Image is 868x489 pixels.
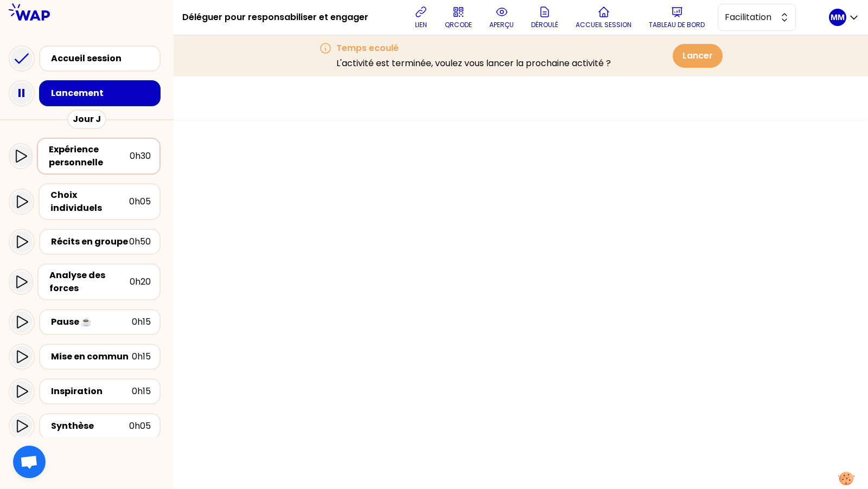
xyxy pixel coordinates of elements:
p: Accueil session [576,21,631,29]
div: 0h15 [132,316,151,329]
div: Pause ☕️ [51,316,132,329]
div: 0h50 [129,235,151,248]
p: L'activité est terminée, voulez vous lancer la prochaine activité ? [336,57,611,70]
div: 0h20 [130,275,151,288]
p: Tableau de bord [649,21,705,29]
div: Synthèse [51,420,129,433]
div: 0h30 [130,150,151,163]
div: Expérience personnelle [49,143,130,169]
button: MM [829,9,859,26]
button: Tableau de bord [644,1,709,34]
button: Lancer [673,44,723,68]
div: Récits en groupe [51,235,129,248]
div: 0h05 [129,195,151,208]
div: Inspiration [51,385,132,398]
h3: Temps ecoulé [336,42,611,55]
div: Analyse des forces [49,269,130,295]
div: 0h05 [129,420,151,433]
div: Lancement [51,87,155,100]
div: Choix individuels [50,189,129,215]
button: lien [410,1,432,34]
button: Accueil session [571,1,636,34]
div: Accueil session [51,52,155,65]
button: QRCODE [441,1,476,34]
p: MM [831,12,845,23]
div: 0h15 [132,385,151,398]
button: Déroulé [527,1,563,34]
button: Facilitation [718,4,796,31]
p: QRCODE [445,21,472,29]
span: Facilitation [725,11,774,24]
p: lien [415,21,427,29]
button: aperçu [485,1,518,34]
p: Déroulé [531,21,558,29]
div: Mise en commun [51,350,132,363]
div: Jour J [67,110,106,129]
p: aperçu [489,21,514,29]
div: 0h15 [132,350,151,363]
div: Ouvrir le chat [13,446,46,478]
